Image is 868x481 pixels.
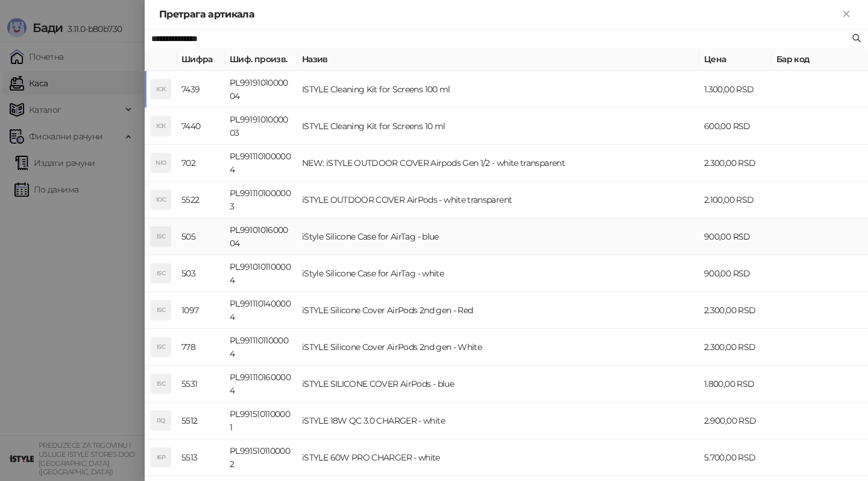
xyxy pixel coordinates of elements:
td: 5512 [177,403,225,439]
td: NEW: iSTYLE OUTDOOR COVER Airpods Gen 1/2 - white transparent [297,145,699,182]
td: iStyle Silicone Case for AirTag - blue [297,218,699,255]
td: 505 [177,218,225,255]
td: iSTYLE 18W QC 3.0 CHARGER - white [297,403,699,439]
td: iSTYLE 60W PRO CHARGER - white [297,439,699,476]
td: iSTYLE OUTDOOR COVER AirPods - white transparent [297,182,699,218]
div: ISC [151,264,171,283]
td: PL9919101000004 [225,71,297,108]
td: 1.300,00 RSD [699,71,772,108]
div: Претрага артикала [159,7,839,22]
div: ICK [151,116,171,136]
td: 7439 [177,71,225,108]
td: PL9910101600004 [225,218,297,255]
td: 5522 [177,182,225,218]
th: Цена [699,48,772,71]
div: I6P [151,448,171,467]
td: PL9910101100004 [225,255,297,292]
td: PL9911101100004 [225,329,297,366]
td: PL9911101600004 [225,366,297,403]
th: Шифра [177,48,225,71]
td: 1097 [177,292,225,329]
td: 503 [177,255,225,292]
td: PL9915101100001 [225,403,297,439]
td: 702 [177,145,225,182]
td: 900,00 RSD [699,218,772,255]
th: Шиф. произв. [225,48,297,71]
div: IOC [151,190,171,209]
td: PL9915101100002 [225,439,297,476]
div: ISC [151,374,171,393]
td: 2.300,00 RSD [699,292,772,329]
td: iSTYLE Silicone Cover AirPods 2nd gen - White [297,329,699,366]
td: PL9919101000003 [225,108,297,145]
td: iStyle Silicone Case for AirTag - white [297,255,699,292]
div: ISC [151,337,171,357]
td: 5.700,00 RSD [699,439,772,476]
div: ISC [151,301,171,320]
td: ISTYLE Cleaning Kit for Screens 100 ml [297,71,699,108]
td: 7440 [177,108,225,145]
td: ISTYLE Cleaning Kit for Screens 10 ml [297,108,699,145]
td: 1.800,00 RSD [699,366,772,403]
td: iSTYLE Silicone Cover AirPods 2nd gen - Red [297,292,699,329]
div: I1Q [151,411,171,430]
th: Бар код [772,48,868,71]
td: 2.900,00 RSD [699,403,772,439]
td: 778 [177,329,225,366]
td: 2.300,00 RSD [699,145,772,182]
td: 2.100,00 RSD [699,182,772,218]
div: ISC [151,227,171,246]
td: PL9911101000003 [225,182,297,218]
td: PL9911101000004 [225,145,297,182]
td: 2.300,00 RSD [699,329,772,366]
th: Назив [297,48,699,71]
div: ICK [151,80,171,99]
div: NIO [151,153,171,173]
button: Close [839,7,854,22]
td: 600,00 RSD [699,108,772,145]
td: PL9911101400004 [225,292,297,329]
td: 5531 [177,366,225,403]
td: 900,00 RSD [699,255,772,292]
td: iSTYLE SILICONE COVER AirPods - blue [297,366,699,403]
td: 5513 [177,439,225,476]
